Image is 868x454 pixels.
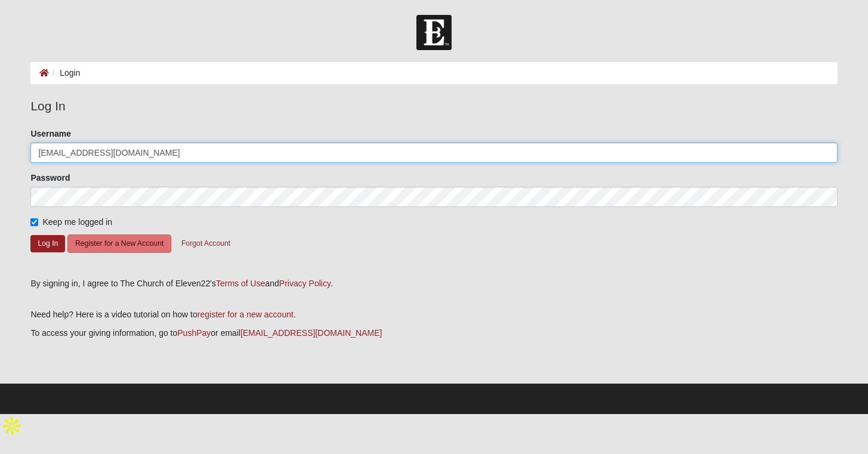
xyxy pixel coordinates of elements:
p: To access your giving information, go to or email [30,327,837,339]
button: Register for a New Account [67,234,171,253]
span: Keep me logged in [42,217,112,227]
a: Terms of Use [216,279,265,288]
a: [EMAIL_ADDRESS][DOMAIN_NAME] [240,328,382,338]
label: Password [30,172,70,184]
a: Privacy Policy [279,279,330,288]
p: Need help? Here is a video tutorial on how to . [30,308,837,321]
div: By signing in, I agree to The Church of Eleven22's and . [30,277,837,290]
a: PushPay [177,328,211,338]
input: Keep me logged in [30,218,38,226]
li: Login [49,67,80,79]
button: Forgot Account [174,234,238,253]
legend: Log In [30,97,837,116]
img: Church of Eleven22 Logo [416,15,452,50]
button: Log In [30,235,65,252]
a: register for a new account [197,310,294,319]
label: Username [30,128,71,140]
